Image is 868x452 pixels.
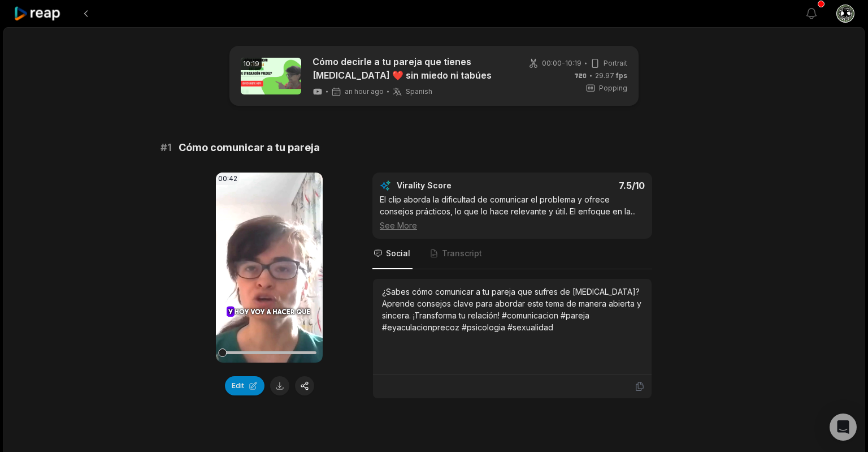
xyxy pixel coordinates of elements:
[604,58,627,68] span: Portrait
[524,180,645,191] div: 7.5 /10
[616,71,627,80] span: fps
[442,248,482,259] span: Transcript
[542,58,581,68] span: 00:00 - 10:19
[386,248,410,259] span: Social
[380,193,645,231] div: El clip aborda la dificultad de comunicar el problema y ofrece consejos prácticos, lo que lo hace...
[225,376,264,395] button: Edit
[380,219,645,231] div: See More
[345,87,384,96] span: an hour ago
[830,414,857,441] div: Open Intercom Messenger
[599,83,627,93] span: Popping
[397,180,518,191] div: Virality Score
[313,55,507,82] a: Cómo decirle a tu pareja que tienes [MEDICAL_DATA] ❤️ sin miedo ni tabúes
[160,140,172,156] span: # 1
[216,173,323,363] video: Your browser does not support mp4 format.
[595,71,627,81] span: 29.97
[179,140,320,156] span: Cómo comunicar a tu pareja
[372,239,652,269] nav: Tabs
[382,286,643,333] div: ¿Sabes cómo comunicar a tu pareja que sufres de [MEDICAL_DATA]? Aprende consejos clave para abord...
[406,87,432,96] span: Spanish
